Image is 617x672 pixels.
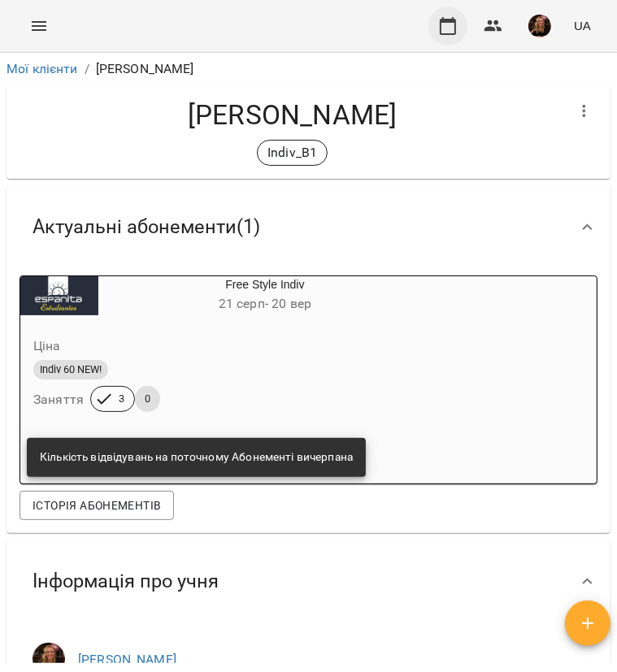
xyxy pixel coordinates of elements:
[78,652,176,667] a: [PERSON_NAME]
[20,276,98,315] div: Free Style Indiv
[219,296,311,311] span: 21 серп - 20 вер
[98,276,432,315] div: Free Style Indiv
[33,215,260,240] span: Актуальні абонементи ( 1 )
[40,443,353,472] div: Кількість відвідувань на поточному Абонементі вичерпана
[33,388,84,411] h6: Заняття
[567,11,597,41] button: UA
[33,496,161,515] span: Історія абонементів
[33,569,219,594] span: Інформація про учня
[20,276,432,431] button: Free Style Indiv21 серп- 20 верЦінаIndiv 60 NEW!Заняття30
[20,98,565,132] h4: [PERSON_NAME]
[528,15,551,37] img: 019b2ef03b19e642901f9fba5a5c5a68.jpg
[267,143,317,163] p: Indiv_B1
[85,59,89,79] li: /
[574,17,591,34] span: UA
[20,491,174,520] button: Історія абонементів
[7,61,78,76] a: Мої клієнти
[135,392,160,406] span: 0
[7,540,610,623] div: Інформація про учня
[257,140,328,166] div: Indiv_B1
[33,362,108,377] span: Indiv 60 NEW!
[20,7,59,46] button: Menu
[7,185,610,269] div: Актуальні абонементи(1)
[33,335,61,358] h6: Ціна
[7,59,610,79] nav: breadcrumb
[96,59,194,79] p: [PERSON_NAME]
[109,392,134,406] span: 3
